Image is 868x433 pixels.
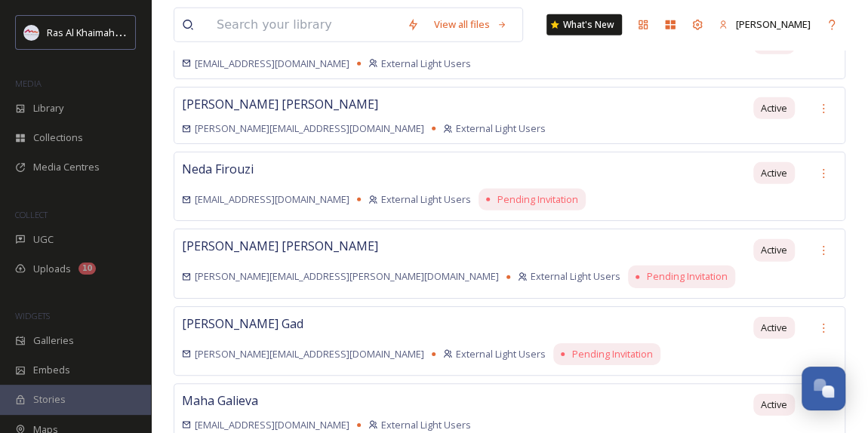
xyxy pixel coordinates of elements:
span: Collections [33,131,83,145]
span: Media Centres [33,160,100,174]
a: [PERSON_NAME] [711,10,818,39]
span: Galleries [33,333,74,348]
span: [PERSON_NAME] [PERSON_NAME] [182,96,378,112]
span: Library [33,101,63,115]
span: [PERSON_NAME][EMAIL_ADDRESS][DOMAIN_NAME] [195,347,424,361]
span: Pending Invitation [497,192,578,207]
span: Active [761,166,787,180]
a: What's New [546,14,622,35]
span: [EMAIL_ADDRESS][DOMAIN_NAME] [195,57,349,71]
span: External Light Users [381,57,471,71]
span: [PERSON_NAME] [PERSON_NAME] [182,238,378,254]
span: UGC [33,232,54,247]
span: [PERSON_NAME][EMAIL_ADDRESS][DOMAIN_NAME] [195,121,424,136]
input: Search your library [209,8,399,41]
span: Active [761,243,787,257]
span: [EMAIL_ADDRESS][DOMAIN_NAME] [195,418,349,432]
button: Open Chat [802,367,845,410]
img: Logo_RAKTDA_RGB-01.png [24,25,39,40]
span: External Light Users [381,418,471,432]
span: External Light Users [456,347,546,361]
span: [EMAIL_ADDRESS][DOMAIN_NAME] [195,192,349,207]
span: Ras Al Khaimah Tourism Development Authority [47,25,260,39]
span: Maha Galieva [182,392,258,409]
span: Neda Firouzi [182,161,254,177]
span: [PERSON_NAME][EMAIL_ADDRESS][PERSON_NAME][DOMAIN_NAME] [195,269,499,284]
span: Embeds [33,363,70,377]
span: Active [761,101,787,115]
span: Pending Invitation [572,347,653,361]
span: MEDIA [15,78,42,89]
span: Pending Invitation [647,269,728,284]
span: [PERSON_NAME] Gad [182,315,303,332]
span: [PERSON_NAME] [736,17,811,31]
span: External Light Users [381,192,471,207]
span: Stories [33,392,66,407]
span: WIDGETS [15,310,50,321]
span: COLLECT [15,209,48,220]
a: View all files [426,10,515,39]
span: External Light Users [531,269,620,284]
div: 10 [78,263,96,275]
span: Active [761,398,787,412]
span: External Light Users [456,121,546,136]
span: Uploads [33,262,71,276]
span: Active [761,321,787,335]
